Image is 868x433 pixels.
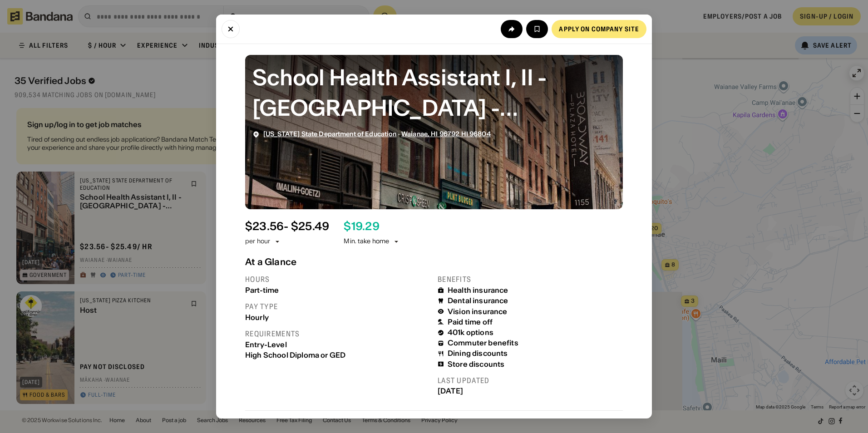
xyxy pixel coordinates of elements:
[448,307,508,316] div: Vision insurance
[245,275,430,284] div: Hours
[263,130,397,138] span: [US_STATE] State Department of Education
[245,329,430,339] div: Requirements
[245,302,430,311] div: Pay type
[344,237,400,246] div: Min. take home
[448,318,493,326] div: Paid time off
[438,275,623,284] div: Benefits
[245,286,430,295] div: Part-time
[401,130,491,138] span: Waianae, HI 96792 HI 96804
[448,360,504,369] div: Store discounts
[245,220,329,233] div: $ 23.56 - $25.49
[448,339,518,347] div: Commuter benefits
[245,340,430,349] div: Entry-Level
[222,20,240,38] button: Close
[448,286,508,295] div: Health insurance
[448,328,493,337] div: 401k options
[448,349,508,358] div: Dining discounts
[559,26,639,32] div: Apply on company site
[263,130,491,138] div: ·
[252,62,616,123] div: School Health Assistant I, II - Makaha Elementary - 5069006-0
[448,296,508,305] div: Dental insurance
[438,387,623,395] div: [DATE]
[344,220,379,233] div: $ 19.29
[245,256,623,267] div: At a Glance
[438,376,623,385] div: Last updated
[245,351,430,359] div: High School Diploma or GED
[245,237,270,246] div: per hour
[245,313,430,322] div: Hourly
